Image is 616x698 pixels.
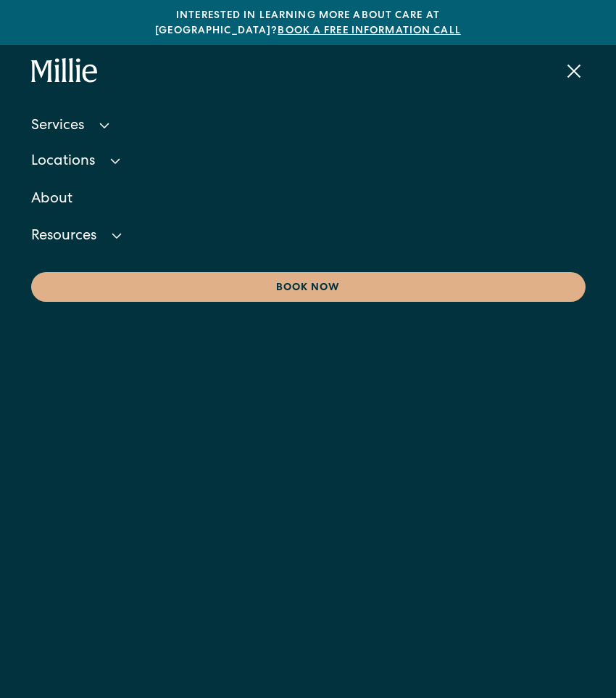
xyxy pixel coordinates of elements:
[31,180,586,219] a: About
[31,229,96,245] div: Resources
[23,9,593,39] div: Interested in learning more about care at [GEOGRAPHIC_DATA]?
[46,281,571,296] div: Book now
[31,146,586,178] div: Locations
[557,54,586,89] div: menu
[31,119,84,134] div: Services
[31,58,98,84] a: home
[31,110,586,143] div: Services
[31,221,586,253] div: Resources
[278,26,460,36] a: Book a free information call
[31,272,586,302] a: Book now
[31,155,95,170] div: Locations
